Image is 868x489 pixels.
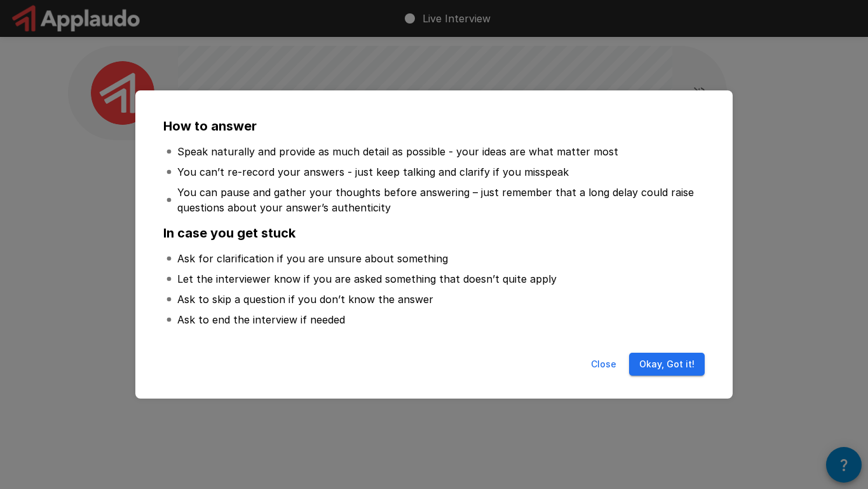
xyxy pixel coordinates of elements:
button: Close [583,353,624,376]
p: Ask for clarification if you are unsure about something [177,251,448,266]
b: How to answer [163,118,257,134]
b: In case you get stuck [163,225,295,241]
p: Ask to skip a question if you don’t know the answer [177,292,433,307]
p: You can’t re-record your answers - just keep talking and clarify if you misspeak [177,164,569,180]
p: Ask to end the interview if needed [177,312,345,327]
button: Okay, Got it! [629,353,705,376]
p: You can pause and gather your thoughts before answering – just remember that a long delay could r... [177,185,702,215]
p: Speak naturally and provide as much detail as possible - your ideas are what matter most [177,144,618,159]
p: Let the interviewer know if you are asked something that doesn’t quite apply [177,271,557,287]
